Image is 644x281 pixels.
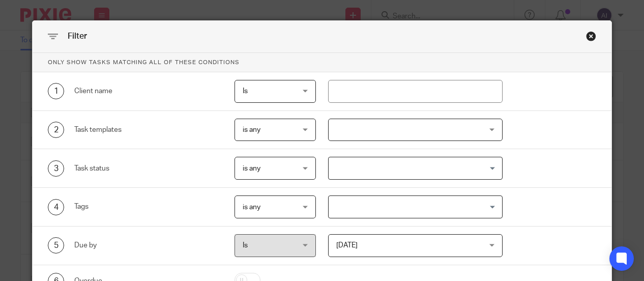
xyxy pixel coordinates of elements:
div: 4 [48,199,64,215]
input: Search for option [330,198,496,216]
span: is any [243,165,260,172]
div: Task status [74,163,222,174]
span: Filter [68,32,87,40]
input: Search for option [330,159,496,177]
div: Search for option [328,157,503,180]
div: 5 [48,237,64,254]
div: Due by [74,240,222,250]
div: 1 [48,83,64,99]
span: Is [243,242,248,249]
span: Is [243,88,248,95]
span: is any [243,204,260,211]
div: Client name [74,86,222,96]
p: Only show tasks matching all of these conditions [33,53,611,72]
span: is any [243,126,260,133]
span: [DATE] [336,242,358,249]
div: Task templates [74,125,222,135]
div: Search for option [328,195,503,218]
div: Close this dialog window [586,31,596,41]
div: 3 [48,160,64,177]
div: 2 [48,122,64,138]
div: Tags [74,202,222,212]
